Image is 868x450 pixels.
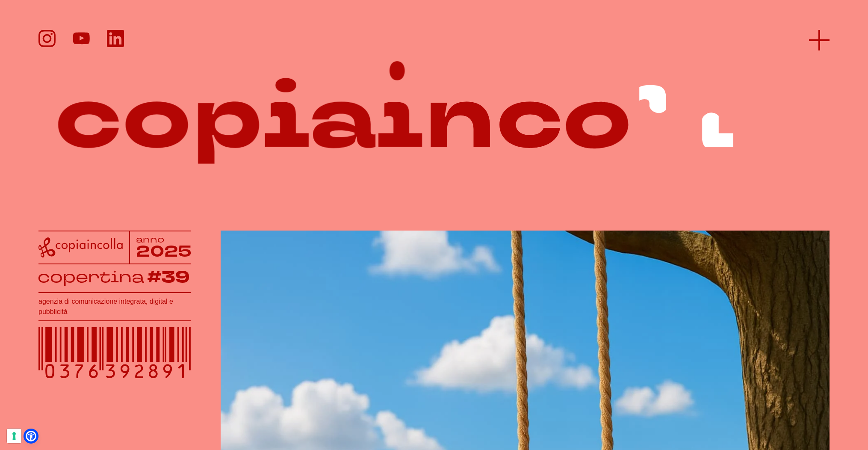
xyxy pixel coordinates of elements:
[26,431,36,441] a: Open Accessibility Menu
[136,241,192,262] tspan: 2025
[147,266,190,289] tspan: #39
[38,266,144,287] tspan: copertina
[136,234,164,245] tspan: anno
[7,429,21,443] button: Le tue preferenze relative al consenso per le tecnologie di tracciamento
[38,296,191,317] h1: agenzia di comunicazione integrata, digital e pubblicità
